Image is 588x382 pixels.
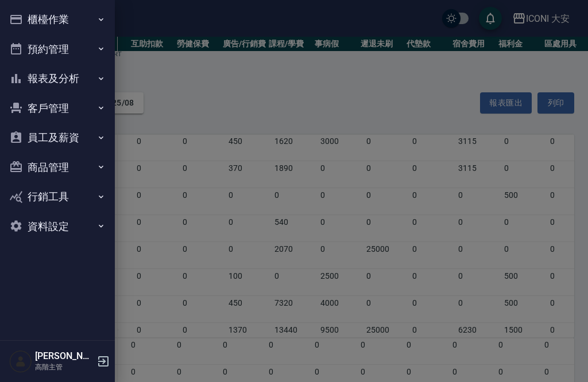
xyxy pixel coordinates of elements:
[5,64,110,93] button: 報表及分析
[5,182,110,212] button: 行銷工具
[5,212,110,241] button: 資料設定
[35,362,94,372] p: 高階主管
[9,350,32,373] img: Person
[5,34,110,64] button: 預約管理
[5,123,110,153] button: 員工及薪資
[5,93,110,123] button: 客戶管理
[35,350,94,362] h5: [PERSON_NAME]
[5,5,110,34] button: 櫃檯作業
[5,153,110,182] button: 商品管理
